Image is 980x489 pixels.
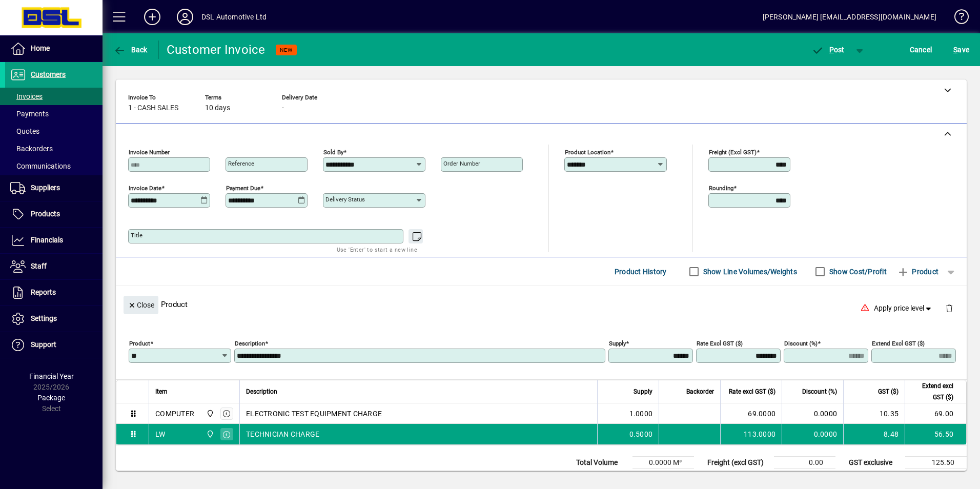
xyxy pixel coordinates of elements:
a: Settings [5,306,103,332]
button: Post [806,40,850,59]
button: Product [892,262,944,281]
span: Backorders [10,145,53,153]
mat-label: Invoice number [129,149,170,156]
span: Backorder [686,386,714,397]
td: 69.00 [905,403,966,424]
span: Extend excl GST ($) [911,380,953,403]
span: GST ($) [878,386,899,397]
td: Total Weight [571,469,632,481]
mat-label: Reference [228,160,254,167]
td: 125.50 [905,457,967,469]
mat-label: Freight (excl GST) [709,149,757,156]
button: Back [111,40,150,59]
mat-label: Sold by [323,149,343,156]
span: Apply price level [874,303,933,314]
span: Staff [31,262,47,270]
div: DSL Automotive Ltd [201,9,267,25]
td: Freight (excl GST) [702,457,774,469]
td: 18.83 [905,469,967,481]
span: Description [246,386,277,397]
a: Home [5,36,103,62]
span: Central [203,408,215,419]
td: Rounding [702,469,774,481]
span: 1.0000 [629,409,653,419]
span: 1 - CASH SALES [128,104,178,112]
mat-label: Extend excl GST ($) [872,340,925,347]
a: Payments [5,105,103,123]
span: Support [31,340,56,349]
button: Save [951,40,972,59]
td: GST [844,469,905,481]
span: Close [128,297,154,314]
mat-label: Payment due [226,185,260,192]
button: Delete [937,296,962,320]
a: Invoices [5,88,103,105]
mat-label: Invoice date [129,185,161,192]
span: Rate excl GST ($) [729,386,775,397]
mat-label: Title [131,232,142,239]
mat-label: Delivery status [325,196,365,203]
a: Products [5,201,103,227]
a: Suppliers [5,175,103,201]
span: Products [31,210,60,218]
app-page-header-button: Close [121,300,161,309]
span: Central [203,429,215,440]
td: 56.50 [905,424,966,444]
td: 10.35 [843,403,905,424]
app-page-header-button: Back [103,40,159,59]
button: Apply price level [870,299,937,318]
td: 0.00 [774,469,835,481]
mat-label: Discount (%) [784,340,818,347]
a: Staff [5,254,103,279]
span: Supply [634,386,652,397]
label: Show Line Volumes/Weights [701,267,797,277]
button: Profile [169,8,201,26]
a: Quotes [5,123,103,140]
div: Product [116,286,967,323]
span: ost [811,46,845,54]
button: Cancel [907,40,935,59]
label: Show Cost/Profit [827,267,887,277]
span: 10 days [205,104,230,112]
a: Communications [5,157,103,175]
mat-hint: Use 'Enter' to start a new line [337,243,417,255]
td: 0.0000 Kg [632,469,694,481]
button: Product History [610,262,671,281]
span: Settings [31,314,57,322]
span: Suppliers [31,184,60,192]
span: Item [155,386,168,397]
span: Home [31,44,50,52]
div: LW [155,429,166,439]
span: Product [897,263,938,280]
div: Customer Invoice [167,42,266,58]
mat-label: Product [129,340,150,347]
a: Backorders [5,140,103,157]
span: Back [113,46,148,54]
div: 69.0000 [727,409,775,419]
span: Financial Year [29,372,74,380]
span: Product History [615,263,667,280]
span: Customers [31,70,66,78]
span: NEW [280,47,293,53]
div: COMPUTER [155,409,194,419]
span: Payments [10,110,49,118]
span: Package [37,394,65,402]
span: Invoices [10,92,43,100]
div: [PERSON_NAME] [EMAIL_ADDRESS][DOMAIN_NAME] [763,9,936,25]
td: GST exclusive [844,457,905,469]
span: Cancel [910,42,932,58]
mat-label: Order number [443,160,480,167]
span: Communications [10,162,71,170]
a: Financials [5,228,103,253]
app-page-header-button: Delete [937,303,962,313]
mat-label: Supply [609,340,626,347]
div: 113.0000 [727,429,775,439]
td: 8.48 [843,424,905,444]
td: 0.0000 M³ [632,457,694,469]
span: Reports [31,288,56,296]
td: Total Volume [571,457,632,469]
span: ELECTRONIC TEST EQUIPMENT CHARGE [246,409,382,419]
td: 0.0000 [782,424,843,444]
a: Knowledge Base [947,2,967,35]
button: Close [124,296,158,314]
